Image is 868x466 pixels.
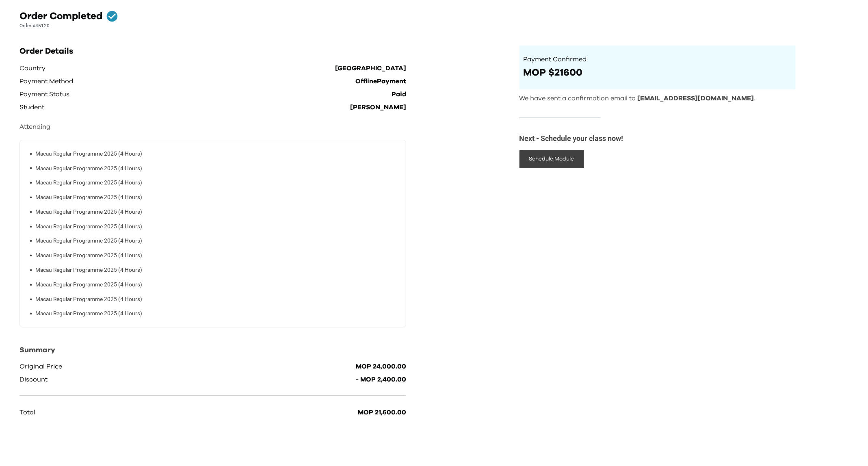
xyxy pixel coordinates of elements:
span: • [30,208,32,216]
span: [EMAIL_ADDRESS][DOMAIN_NAME] [638,95,754,102]
p: Summary [19,344,406,357]
p: OfflinePayment [355,75,406,88]
p: MOP $21600 [523,67,792,79]
p: Student [19,101,44,114]
p: Macau Regular Programme 2025 (4 Hours) [35,280,142,289]
p: Macau Regular Programme 2025 (4 Hours) [35,150,142,158]
span: • [30,280,32,289]
span: • [30,295,32,303]
span: • [30,266,32,274]
span: • [30,164,32,172]
p: Macau Regular Programme 2025 (4 Hours) [35,266,142,274]
span: • [30,150,32,158]
span: • [30,178,32,187]
p: Macau Regular Programme 2025 (4 Hours) [35,164,142,173]
span: • [30,251,32,260]
p: Payment Method [19,75,73,88]
p: Macau Regular Programme 2025 (4 Hours) [35,295,142,303]
p: Payment Confirmed [523,55,792,64]
p: Macau Regular Programme 2025 (4 Hours) [35,309,142,318]
p: Paid [392,88,406,101]
button: Schedule Module [520,150,584,168]
p: Order #45120 [19,23,849,29]
p: [GEOGRAPHIC_DATA] [335,62,406,75]
p: Discount [19,373,48,386]
p: Macau Regular Programme 2025 (4 Hours) [35,251,142,260]
p: Macau Regular Programme 2025 (4 Hours) [35,236,142,245]
h2: Order Details [19,46,406,57]
span: • [30,309,32,318]
p: Next - Schedule your class now! [520,132,796,145]
p: We have sent a confirmation email to . [520,94,796,103]
h1: Order Completed [19,10,102,23]
p: Macau Regular Programme 2025 (4 Hours) [35,193,142,202]
p: Attending [19,120,406,133]
span: • [30,236,32,245]
p: Macau Regular Programme 2025 (4 Hours) [35,178,142,187]
p: Total [19,406,35,419]
p: Macau Regular Programme 2025 (4 Hours) [35,208,142,216]
span: • [30,222,32,231]
p: MOP 24,000.00 [356,360,406,373]
span: • [30,193,32,202]
p: MOP 21,600.00 [358,406,406,419]
p: - MOP 2,400.00 [356,373,406,386]
a: Schedule Module [520,155,584,162]
p: Country [19,62,45,75]
p: [PERSON_NAME] [350,101,406,114]
p: Payment Status [19,88,69,101]
p: Original Price [19,360,62,373]
p: Macau Regular Programme 2025 (4 Hours) [35,222,142,231]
